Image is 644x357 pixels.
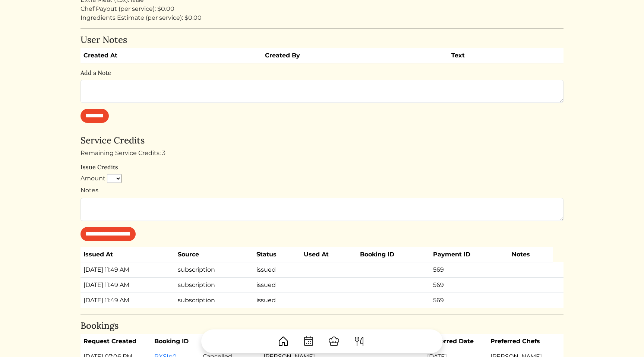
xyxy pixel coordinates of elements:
div: Ingredients Estimate (per service): $0.00 [80,13,563,22]
th: Status [253,247,301,262]
th: Source [175,247,253,262]
th: Text [448,48,536,63]
td: 569 [430,277,509,293]
img: ForkKnife-55491504ffdb50bab0c1e09e7649658475375261d09fd45db06cec23bce548bf.svg [353,335,365,347]
h4: Bookings [80,320,563,331]
td: issued [253,293,301,308]
td: issued [253,277,301,293]
th: Used At [301,247,357,262]
h6: Issue Credits [80,164,563,171]
td: subscription [175,277,253,293]
th: Booking ID [357,247,430,262]
img: ChefHat-a374fb509e4f37eb0702ca99f5f64f3b6956810f32a249b33092029f8484b388.svg [328,335,340,347]
td: [DATE] 11:49 AM [80,262,175,277]
div: Remaining Service Credits: 3 [80,149,563,158]
td: 569 [430,293,509,308]
div: Chef Payout (per service): $0.00 [80,4,563,13]
th: Notes [509,247,553,262]
h4: User Notes [80,35,563,45]
th: Created At [80,48,262,63]
img: House-9bf13187bcbb5817f509fe5e7408150f90897510c4275e13d0d5fca38e0b5951.svg [277,335,289,347]
th: Created By [262,48,448,63]
td: subscription [175,293,253,308]
img: CalendarDots-5bcf9d9080389f2a281d69619e1c85352834be518fbc73d9501aef674afc0d57.svg [303,335,315,347]
td: [DATE] 11:49 AM [80,277,175,293]
td: [DATE] 11:49 AM [80,293,175,308]
label: Amount [80,174,105,183]
h6: Add a Note [80,69,563,76]
td: subscription [175,262,253,277]
th: Issued At [80,247,175,262]
th: Payment ID [430,247,509,262]
td: issued [253,262,301,277]
td: 569 [430,262,509,277]
label: Notes [80,186,98,195]
h4: Service Credits [80,135,563,146]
